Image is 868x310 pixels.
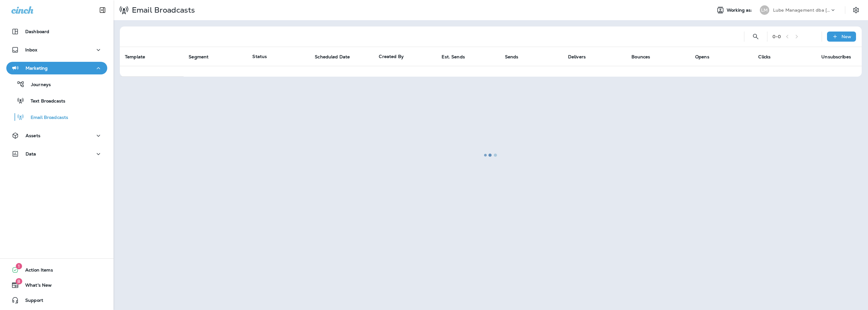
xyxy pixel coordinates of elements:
p: Journeys [25,82,51,88]
span: Action Items [19,267,53,275]
p: Assets [26,133,40,138]
button: Text Broadcasts [6,94,107,107]
span: What's New [19,283,52,290]
p: New [842,34,851,39]
button: Dashboard [6,25,107,38]
button: Collapse Sidebar [94,4,111,16]
button: Support [6,294,107,307]
button: Journeys [6,78,107,91]
button: 1Action Items [6,264,107,276]
button: Data [6,148,107,160]
p: Marketing [26,66,48,71]
span: 1 [16,263,22,269]
button: Assets [6,129,107,142]
p: Text Broadcasts [24,98,65,104]
p: Email Broadcasts [24,115,68,121]
button: Marketing [6,62,107,74]
p: Dashboard [25,29,49,34]
p: Inbox [25,47,37,52]
button: Inbox [6,44,107,56]
span: 8 [15,278,22,284]
button: Email Broadcasts [6,110,107,124]
span: Support [19,298,43,305]
button: 8What's New [6,279,107,291]
p: Data [26,151,36,156]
